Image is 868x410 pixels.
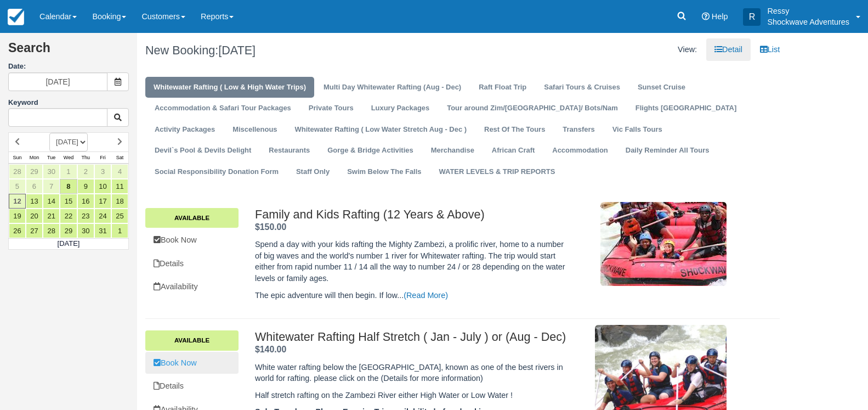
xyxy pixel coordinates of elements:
span: $150.00 [255,222,286,232]
a: Accommodation [544,140,616,161]
a: Activity Packages [146,119,223,141]
a: 7 [43,179,60,194]
a: Swim Below The Falls [339,161,429,183]
th: Thu [77,151,94,164]
p: Spend a day with your kids rafting the Mighty Zambezi, a prolific river, home to a number of big ... [255,239,570,284]
th: Wed [60,151,77,164]
a: African Craft [484,140,543,161]
p: The epic adventure will then begin. If low... [255,290,570,301]
a: Staff Only [288,161,338,183]
a: 31 [94,223,111,238]
a: 12 [9,194,26,209]
h1: New Booking: [145,44,455,57]
a: Details [145,375,239,397]
a: Whitewater Rafting ( Low & High Water Trips) [145,77,314,98]
a: (Read More) [404,291,448,300]
a: Luxury Packages [363,98,438,119]
strong: Price: $140 [255,345,286,354]
a: Restaurants [260,140,318,161]
a: Book Now [145,352,239,374]
a: Detail [706,38,751,61]
a: 13 [26,194,43,209]
a: 14 [43,194,60,209]
a: 5 [9,179,26,194]
a: 29 [60,223,77,238]
a: 22 [60,209,77,223]
span: $140.00 [255,345,286,354]
a: 17 [94,194,111,209]
p: Shockwave Adventures [767,16,849,27]
h2: Search [8,41,129,61]
a: 20 [26,209,43,223]
a: 19 [9,209,26,223]
a: WATER LEVELS & TRIP REPORTS [431,161,564,183]
a: Rest Of The Tours [476,119,553,141]
th: Tue [43,151,60,164]
a: Sunset Cruise [629,77,694,98]
a: 21 [43,209,60,223]
img: checkfront-main-nav-mini-logo.png [8,9,24,25]
a: 1 [60,164,77,179]
a: Private Tours [300,98,362,119]
a: Gorge & Bridge Activities [319,140,421,161]
a: Tour around Zim/[GEOGRAPHIC_DATA]/ Bots/Nam [439,98,626,119]
a: Availability [145,276,239,298]
h2: Whitewater Rafting Half Stretch ( Jan - July ) or (Aug - Dec) [255,330,570,344]
a: Whitewater Rafting ( Low Water Stretch Aug - Dec ) [287,119,475,141]
a: Multi Day Whitewater Rafting (Aug - Dec) [315,77,469,98]
label: Date: [8,61,129,72]
a: 26 [9,223,26,238]
a: 16 [77,194,94,209]
a: Daily Reminder All Tours [617,140,718,161]
a: Transfers [554,119,603,141]
a: 18 [111,194,128,209]
a: 10 [94,179,111,194]
a: 9 [77,179,94,194]
p: Ressy [767,5,849,16]
th: Sun [9,151,26,164]
button: Keyword Search [107,108,129,127]
a: Details [145,252,239,275]
a: 23 [77,209,94,223]
a: 3 [94,164,111,179]
h2: Family and Kids Rafting (12 Years & Above) [255,208,570,221]
th: Sat [111,151,128,164]
a: Available [145,208,239,228]
a: 29 [26,164,43,179]
a: 4 [111,164,128,179]
a: Merchandise [423,140,483,161]
div: R [743,8,761,26]
a: Vic Falls Tours [604,119,671,141]
a: 2 [77,164,94,179]
a: Miscellenous [224,119,285,141]
i: Help [702,13,710,20]
th: Fri [94,151,111,164]
span: [DATE] [218,43,256,57]
a: 25 [111,209,128,223]
span: Help [712,12,728,21]
a: 28 [43,223,60,238]
a: Available [145,330,239,350]
td: [DATE] [9,238,129,249]
p: White water rafting below the [GEOGRAPHIC_DATA], known as one of the best rivers in world for raf... [255,362,570,384]
a: Book Now [145,229,239,251]
a: 15 [60,194,77,209]
a: Social Responsibility Donation Form [146,161,287,183]
a: 30 [77,223,94,238]
a: Accommodation & Safari Tour Packages [146,98,299,119]
a: 1 [111,223,128,238]
a: List [752,38,788,61]
a: 28 [9,164,26,179]
a: Safari Tours & Cruises [536,77,628,98]
a: Flights [GEOGRAPHIC_DATA] [627,98,745,119]
img: M121-2 [600,202,727,286]
a: 30 [43,164,60,179]
a: Devil`s Pool & Devils Delight [146,140,259,161]
strong: Price: $150 [255,222,286,232]
th: Mon [26,151,43,164]
a: 24 [94,209,111,223]
a: Raft Float Trip [470,77,535,98]
label: Keyword [8,98,38,106]
a: 11 [111,179,128,194]
li: View: [670,38,705,61]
